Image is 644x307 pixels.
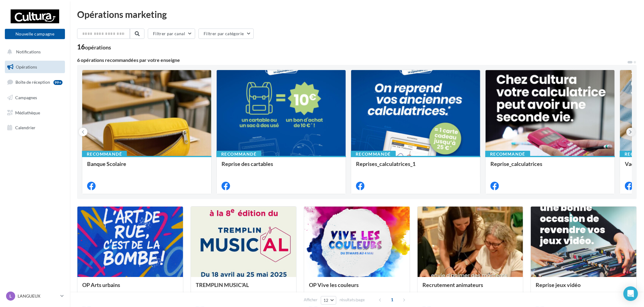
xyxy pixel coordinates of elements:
div: 99+ [53,80,63,85]
a: Calendrier [4,121,66,134]
button: Filtrer par catégorie [198,29,254,39]
div: Reprise jeux vidéo [536,282,632,294]
span: Campagnes [15,95,37,100]
div: Recommandé [216,151,261,157]
div: Reprises_calculatrices_1 [356,161,475,173]
div: Open Intercom Messenger [623,286,638,301]
span: 1 [387,295,397,305]
span: Médiathèque [15,110,40,115]
span: Notifications [16,49,41,54]
div: OP Vive les couleurs [309,282,405,294]
div: Recommandé [351,151,396,157]
a: Médiathèque [4,106,66,119]
button: Notifications [4,46,64,58]
div: 16 [77,44,111,50]
div: OP Arts urbains [82,282,178,294]
span: Calendrier [15,125,36,130]
div: Reprise des cartables [222,161,341,173]
div: Banque Scolaire [87,161,206,173]
button: Nouvelle campagne [5,29,65,39]
div: TREMPLIN MUSIC'AL [196,282,292,294]
a: Campagnes [4,91,66,104]
div: Recommandé [485,151,530,157]
span: L [10,293,12,299]
button: Filtrer par canal [148,29,195,39]
p: LANGUEUX [18,293,58,299]
a: Opérations [4,61,66,73]
a: Boîte de réception99+ [4,76,66,89]
span: Boîte de réception [15,79,50,85]
span: résultats/page [340,297,365,303]
div: Recommandé [82,151,127,157]
div: opérations [85,45,111,50]
span: 12 [324,298,329,303]
span: Afficher [304,297,317,303]
div: Recrutement animateurs [422,282,518,294]
div: Reprise_calculatrices [490,161,610,173]
button: 12 [321,296,336,305]
div: 6 opérations recommandées par votre enseigne [77,58,627,62]
a: L LANGUEUX [5,290,65,302]
div: Opérations marketing [77,10,637,19]
span: Opérations [16,64,37,69]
